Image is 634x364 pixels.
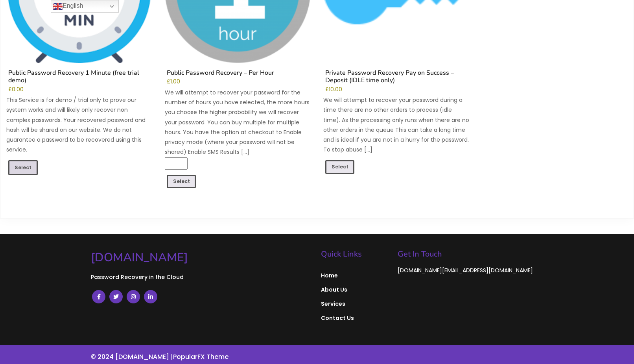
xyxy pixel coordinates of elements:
[325,86,329,93] span: £
[91,352,173,361] a: © 2024 [DOMAIN_NAME] |
[321,311,390,325] a: Contact Us
[321,268,390,283] a: Home
[321,272,390,279] span: Home
[8,86,12,93] span: £
[321,250,390,258] h5: Quick Links
[323,69,469,86] h2: Private Password Recovery Pay on Success – Deposit (IDLE time only)
[325,86,342,93] bdi: 10.00
[167,78,170,85] span: £
[6,69,152,86] h2: Public Password Recovery 1 Minute (free trial demo)
[165,157,188,170] input: Product quantity
[321,314,390,322] span: Contact Us
[321,297,390,311] a: Services
[165,88,311,157] p: We will attempt to recover your password for the number of hours you have selected, the more hour...
[167,78,180,85] bdi: 1.00
[173,352,229,361] a: PopularFX Theme
[165,69,311,79] h2: Public Password Recovery – Per Hour
[8,160,38,175] a: Read more about “Public Password Recovery 1 Minute (free trial demo)”
[167,175,196,188] a: Add to cart: “Public Password Recovery - Per Hour”
[91,272,313,283] p: Password Recovery in the Cloud
[398,250,543,258] h5: Get In Touch
[91,250,313,265] a: [DOMAIN_NAME]
[321,300,390,307] span: Services
[53,2,63,11] img: en
[6,95,152,155] p: This Service is for demo / trial only to prove our system works and will likely only recover non ...
[398,266,533,274] span: [DOMAIN_NAME][EMAIL_ADDRESS][DOMAIN_NAME]
[321,286,390,293] span: About Us
[321,283,390,297] a: About Us
[323,95,469,155] p: We will attempt to recover your password during a time there are no other orders to process (idle...
[325,160,355,174] a: Add to cart: “Private Password Recovery Pay on Success - Deposit (IDLE time only)”
[398,266,533,275] a: [DOMAIN_NAME][EMAIL_ADDRESS][DOMAIN_NAME]
[8,86,24,93] bdi: 0.00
